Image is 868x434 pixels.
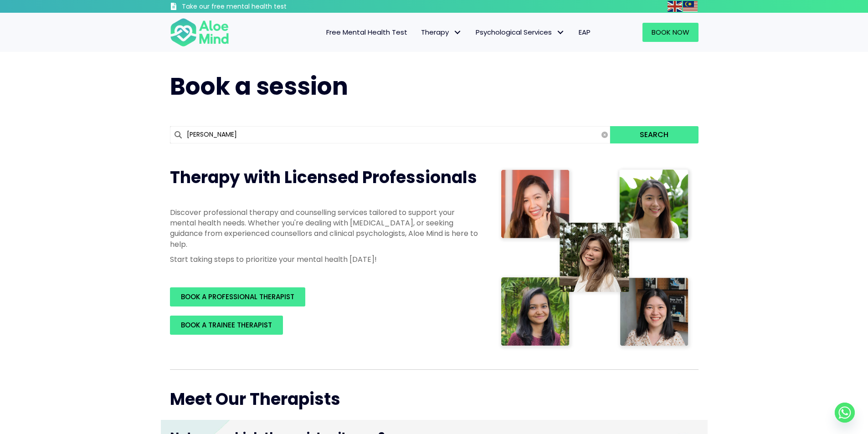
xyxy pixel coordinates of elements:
img: Aloe mind Logo [170,17,229,47]
img: en [668,1,682,12]
span: Free Mental Health Test [326,27,407,37]
a: Free Mental Health Test [319,23,414,42]
a: Malay [683,1,699,11]
span: Book a session [170,70,348,103]
span: Book Now [652,27,689,37]
a: EAP [572,23,597,42]
a: Whatsapp [835,403,855,423]
a: English [668,1,683,11]
img: ms [683,1,698,12]
span: BOOK A TRAINEE THERAPIST [181,320,272,330]
img: Therapist collage [498,166,693,351]
span: Psychological Services: submenu [554,26,567,39]
span: EAP [579,27,591,37]
h3: Take our free mental health test [182,2,335,11]
span: Psychological Services [476,27,565,37]
a: Psychological ServicesPsychological Services: submenu [469,23,572,42]
a: BOOK A TRAINEE THERAPIST [170,316,283,335]
span: BOOK A PROFESSIONAL THERAPIST [181,292,294,301]
a: TherapyTherapy: submenu [414,23,469,42]
input: Search for... [170,126,611,143]
button: Search [610,126,698,143]
span: Therapy [421,27,462,37]
span: Therapy with Licensed Professionals [170,166,477,189]
span: Therapy: submenu [451,26,464,39]
p: Discover professional therapy and counselling services tailored to support your mental health nee... [170,207,480,250]
p: Start taking steps to prioritize your mental health [DATE]! [170,254,480,265]
nav: Menu [241,23,597,42]
a: Book Now [642,23,699,42]
a: Take our free mental health test [170,2,335,13]
span: Meet Our Therapists [170,388,340,411]
a: BOOK A PROFESSIONAL THERAPIST [170,287,305,306]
